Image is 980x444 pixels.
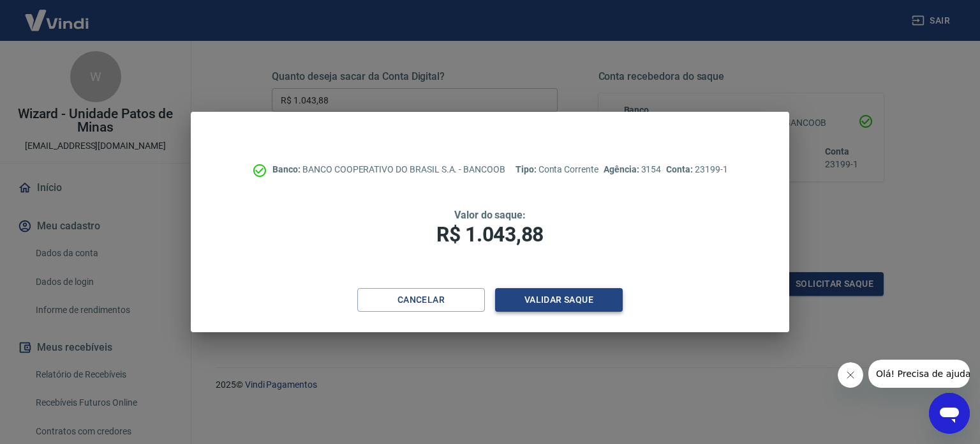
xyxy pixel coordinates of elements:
[929,393,970,434] iframe: Botão para abrir a janela de mensagens
[272,164,302,174] span: Banco:
[604,163,661,176] p: 3154
[454,209,526,221] span: Valor do saque:
[516,163,598,176] p: Conta Corrente
[604,164,641,174] span: Agência:
[516,164,538,174] span: Tipo:
[436,222,544,247] span: R$ 1.043,88
[868,360,970,388] iframe: Mensagem da empresa
[357,288,485,312] button: Cancelar
[8,9,107,19] span: Olá! Precisa de ajuda?
[666,163,727,176] p: 23199-1
[272,163,505,176] p: BANCO COOPERATIVO DO BRASIL S.A. - BANCOOB
[666,164,695,174] span: Conta:
[495,288,623,312] button: Validar saque
[838,362,863,388] iframe: Fechar mensagem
